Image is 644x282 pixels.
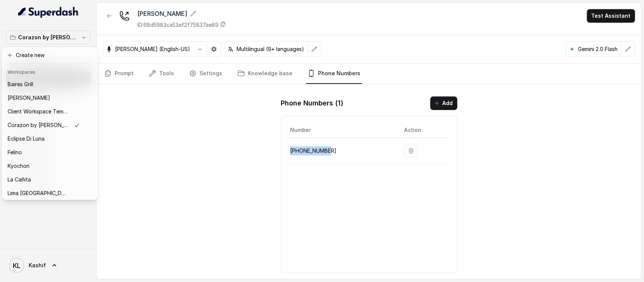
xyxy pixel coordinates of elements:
[237,45,304,53] p: Multilingual (9+ languages)
[8,80,33,89] p: Baires Grill
[8,175,31,184] p: La Cañita
[8,93,50,102] p: [PERSON_NAME]
[6,255,91,276] a: Kashif
[147,64,175,84] a: Tools
[115,45,190,53] p: [PERSON_NAME] (English-US)
[8,134,45,143] p: Eclipse Di Luna
[18,6,79,18] img: light.svg
[430,96,457,110] button: Add
[6,31,91,44] button: Corazon by [PERSON_NAME]
[188,64,224,84] a: Settings
[29,262,46,269] span: Kashif
[2,47,98,200] div: Corazon by [PERSON_NAME]
[8,107,68,116] p: Client Workspace Template
[287,122,398,138] th: Number
[137,9,226,18] div: [PERSON_NAME]
[290,146,392,155] p: [PHONE_NUMBER]
[578,45,618,53] p: Gemini 2.0 Flash
[13,262,20,270] text: KL
[3,65,97,77] header: Workspaces
[8,189,68,198] p: Lima [GEOGRAPHIC_DATA]
[281,97,343,109] h1: Phone Numbers ( 1 )
[306,64,362,84] a: Phone Numbers
[8,161,29,170] p: Kyochon
[103,64,635,84] nav: Tabs
[103,64,135,84] a: Prompt
[137,21,218,29] p: ID: 68d5983ca53af2f75837ae89
[569,46,575,52] svg: google logo
[236,64,294,84] a: Knowledge base
[8,148,22,157] p: Felino
[398,122,451,138] th: Action
[587,9,635,23] button: Test Assistant
[18,33,78,42] p: Corazon by [PERSON_NAME]
[8,121,68,130] p: Corazon by [PERSON_NAME]
[3,48,97,62] button: Create new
